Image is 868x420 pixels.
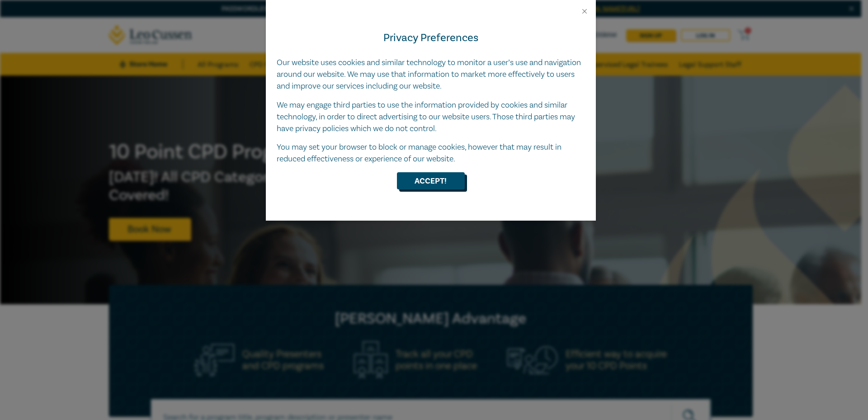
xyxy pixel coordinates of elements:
[277,57,585,92] p: Our website uses cookies and similar technology to monitor a user’s use and navigation around our...
[397,172,465,189] button: Accept!
[580,7,589,15] button: Close
[277,30,585,46] h4: Privacy Preferences
[277,99,585,135] p: We may engage third parties to use the information provided by cookies and similar technology, in...
[277,142,585,165] p: You may set your browser to block or manage cookies, however that may result in reduced effective...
